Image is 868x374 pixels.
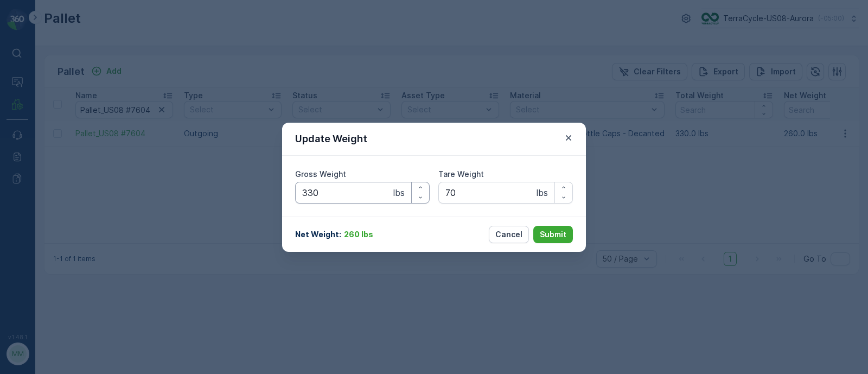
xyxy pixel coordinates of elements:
label: Gross Weight [295,169,346,179]
button: Submit [533,226,573,243]
p: Cancel [495,229,522,240]
label: Tare Weight [438,169,484,179]
p: 260 lbs [344,229,373,240]
p: Submit [540,229,566,240]
p: lbs [537,186,548,199]
p: lbs [393,186,405,199]
button: Cancel [489,226,529,243]
p: Net Weight : [295,229,341,240]
p: Update Weight [295,131,367,147]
